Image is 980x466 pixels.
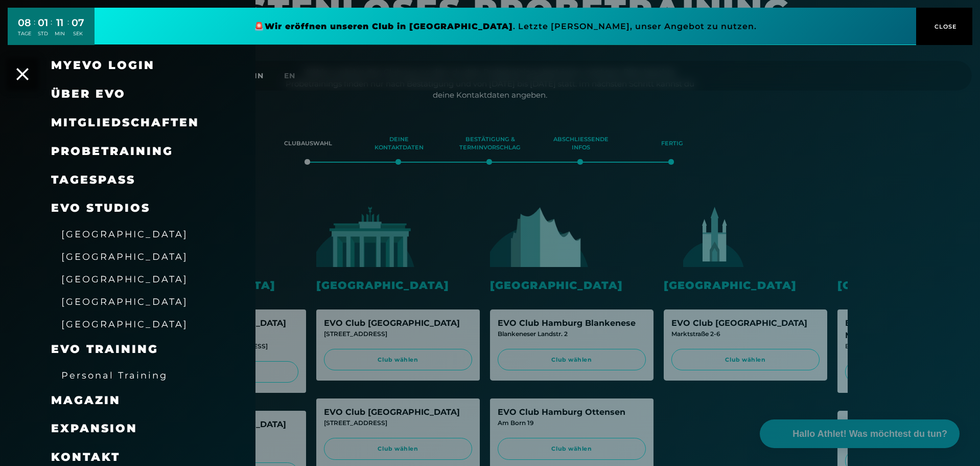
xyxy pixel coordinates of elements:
div: 11 [55,15,65,30]
div: 08 [18,15,31,30]
div: MIN [55,30,65,37]
div: : [67,16,69,43]
button: CLOSE [916,8,972,45]
div: : [34,16,35,43]
span: CLOSE [932,22,957,31]
div: TAGE [18,30,31,37]
div: 07 [72,15,84,30]
span: Über EVO [51,87,126,101]
div: SEK [72,30,84,37]
div: : [51,16,52,43]
div: STD [38,30,48,37]
div: 01 [38,15,48,30]
a: MyEVO Login [51,58,155,72]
